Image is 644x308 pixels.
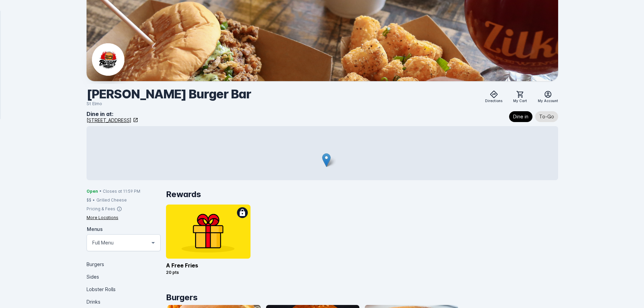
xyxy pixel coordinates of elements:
[87,270,161,283] div: Sides
[92,43,124,76] img: Business Logo
[93,197,95,203] div: •
[322,153,331,167] img: Marker
[87,87,251,102] div: [PERSON_NAME] Burger Bar
[166,188,558,200] h1: Rewards
[513,113,528,121] span: Dine in
[166,205,558,281] drag-scroll: Rewards carousel
[99,188,140,194] span: • Closes at 11:59 PM
[538,98,558,103] span: My Account
[92,239,114,247] mat-select-trigger: Full Menu
[87,117,132,124] div: [STREET_ADDRESS]
[96,197,127,203] div: Grilled Cheese
[166,269,251,276] p: 20 pts
[87,283,161,295] div: Lobster Rolls
[87,215,118,221] div: More Locations
[87,100,251,107] div: St Elmo
[485,98,502,103] span: Directions
[87,197,91,203] div: $$
[87,295,161,308] div: Drinks
[87,258,161,270] div: Burgers
[87,226,103,232] mat-label: Menus
[509,110,558,123] mat-chip-listbox: Fulfillment
[87,206,115,212] div: Pricing & Fees
[87,188,98,194] span: Open
[166,261,251,269] p: A free Fries
[166,205,251,259] img: A free Fries
[539,113,554,121] span: To-Go
[87,110,138,118] div: Dine in at:
[166,291,558,304] h1: Burgers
